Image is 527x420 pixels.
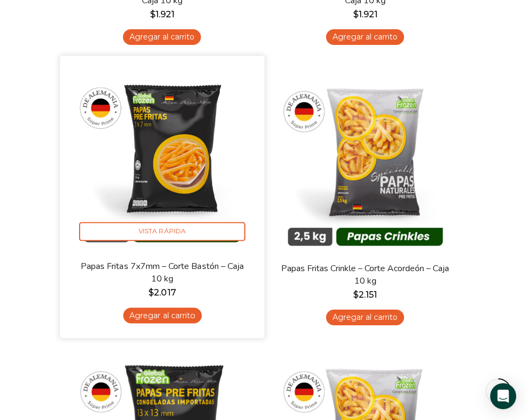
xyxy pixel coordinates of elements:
[79,222,245,241] span: Vista Rápida
[281,262,450,287] a: Papas Fritas Crinkle – Corte Acordeón – Caja 10 kg
[490,383,516,409] div: Open Intercom Messenger
[353,290,377,300] bdi: 2.151
[148,287,154,298] span: $
[353,9,378,19] bdi: 1.921
[326,310,404,325] a: Agregar al carrito: “Papas Fritas Crinkle - Corte Acordeón - Caja 10 kg”
[353,290,359,300] span: $
[353,9,359,19] span: $
[150,9,174,19] bdi: 1.921
[326,29,404,45] a: Agregar al carrito: “Papas Fritas 10x10mm - Corte Bastón - Caja 10 kg”
[77,260,247,286] a: Papas Fritas 7x7mm – Corte Bastón – Caja 10 kg
[150,9,155,19] span: $
[148,287,175,298] bdi: 2.017
[122,307,201,323] a: Agregar al carrito: “Papas Fritas 7x7mm - Corte Bastón - Caja 10 kg”
[123,29,201,45] a: Agregar al carrito: “Papas Fritas 13x13mm - Formato 2,5 kg - Caja 10 kg”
